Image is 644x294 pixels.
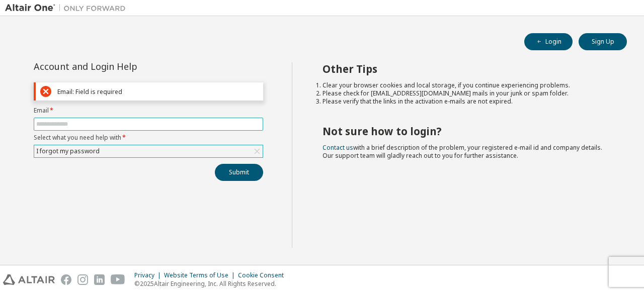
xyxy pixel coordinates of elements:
div: Privacy [134,271,164,279]
li: Clear your browser cookies and local storage, if you continue experiencing problems. [323,81,609,89]
button: Login [524,33,573,50]
div: Cookie Consent [238,271,290,279]
div: Email: Field is required [57,88,259,95]
button: Submit [215,164,263,181]
div: I forgot my password [34,145,263,157]
div: Website Terms of Use [164,271,238,279]
div: Account and Login Help [34,62,217,70]
img: youtube.svg [111,274,125,285]
img: altair_logo.svg [3,274,55,285]
li: Please check for [EMAIL_ADDRESS][DOMAIN_NAME] mails in your junk or spam folder. [323,89,609,97]
div: I forgot my password [35,146,101,157]
img: Altair One [5,3,131,13]
img: facebook.svg [61,274,71,285]
a: Contact us [323,143,353,152]
li: Please verify that the links in the activation e-mails are not expired. [323,97,609,106]
img: linkedin.svg [94,274,105,285]
label: Select what you need help with [34,134,263,142]
button: Sign Up [579,33,627,50]
h2: Other Tips [323,62,609,75]
h2: Not sure how to login? [323,125,609,138]
img: instagram.svg [77,274,88,285]
label: Email [34,107,263,115]
span: with a brief description of the problem, your registered e-mail id and company details. Our suppo... [323,143,602,160]
p: © 2025 Altair Engineering, Inc. All Rights Reserved. [134,279,290,288]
